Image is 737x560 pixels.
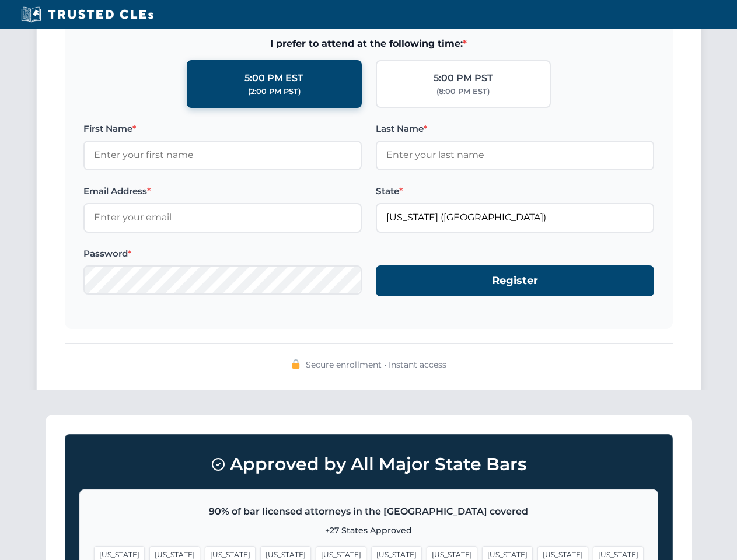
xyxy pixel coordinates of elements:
[94,504,644,519] p: 90% of bar licensed attorneys in the [GEOGRAPHIC_DATA] covered
[83,247,362,261] label: Password
[434,71,493,86] div: 5:00 PM PST
[83,203,362,232] input: Enter your email
[436,86,490,97] div: (8:00 PM EST)
[376,265,654,296] button: Register
[306,358,446,371] span: Secure enrollment • Instant access
[79,449,658,480] h3: Approved by All Major State Bars
[83,184,362,198] label: Email Address
[83,141,362,170] input: Enter your first name
[83,122,362,136] label: First Name
[94,524,644,537] p: +27 States Approved
[376,141,654,170] input: Enter your last name
[376,184,654,198] label: State
[291,359,301,369] img: 🔒
[83,36,654,51] span: I prefer to attend at the following time:
[248,86,301,97] div: (2:00 PM PST)
[376,122,654,136] label: Last Name
[376,203,654,232] input: Florida (FL)
[18,6,157,23] img: Trusted CLEs
[244,71,303,86] div: 5:00 PM EST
